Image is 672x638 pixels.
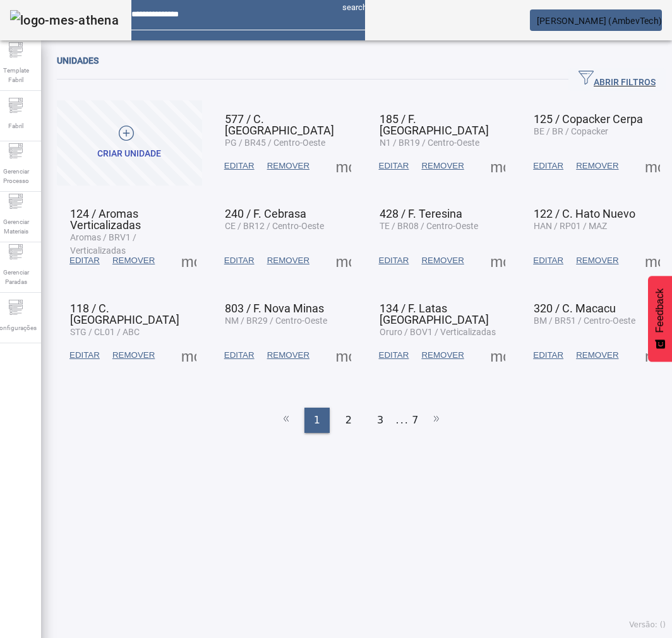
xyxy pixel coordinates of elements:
[57,56,99,66] span: Unidades
[106,249,161,272] button: REMOVER
[629,620,666,629] span: Versão: ()
[415,155,470,177] button: REMOVER
[380,302,489,326] span: 134 / F. Latas [GEOGRAPHIC_DATA]
[648,276,672,362] button: Feedback - Mostrar pesquisa
[267,160,309,172] span: REMOVER
[261,155,316,177] button: REMOVER
[69,254,100,267] span: EDITAR
[533,160,563,172] span: EDITAR
[70,207,141,232] span: 124 / Aromas Verticalizadas
[224,349,255,362] span: EDITAR
[373,344,416,367] button: EDITAR
[654,288,666,333] span: Feedback
[177,344,200,367] button: Mais
[527,155,570,177] button: EDITAR
[261,344,316,367] button: REMOVER
[534,316,635,326] span: BM / BR51 / Centro-Oeste
[224,254,255,267] span: EDITAR
[576,160,618,172] span: REMOVER
[225,221,324,231] span: CE / BR12 / Centro-Oeste
[570,344,625,367] button: REMOVER
[534,126,608,136] span: BE / BR / Copacker
[373,155,416,177] button: EDITAR
[537,16,662,26] span: [PERSON_NAME] (AmbevTech)
[534,302,616,315] span: 320 / C. Macacu
[70,302,179,326] span: 118 / C. [GEOGRAPHIC_DATA]
[63,249,106,272] button: EDITAR
[177,249,200,272] button: Mais
[380,221,478,231] span: TE / BR08 / Centro-Oeste
[570,155,625,177] button: REMOVER
[57,100,202,186] button: Criar unidade
[570,249,625,272] button: REMOVER
[225,302,324,315] span: 803 / F. Nova Minas
[267,349,309,362] span: REMOVER
[421,254,464,267] span: REMOVER
[379,160,409,172] span: EDITAR
[10,10,119,30] img: logo-mes-athena
[377,413,383,428] span: 3
[218,155,261,177] button: EDITAR
[112,349,155,362] span: REMOVER
[534,207,635,220] span: 122 / C. Hato Nuevo
[267,254,309,267] span: REMOVER
[641,249,664,272] button: Mais
[379,254,409,267] span: EDITAR
[4,117,27,134] span: Fabril
[415,344,470,367] button: REMOVER
[112,254,155,267] span: REMOVER
[332,249,355,272] button: Mais
[641,344,664,367] button: Mais
[218,249,261,272] button: EDITAR
[421,160,464,172] span: REMOVER
[225,112,334,137] span: 577 / C. [GEOGRAPHIC_DATA]
[421,349,464,362] span: REMOVER
[527,344,570,367] button: EDITAR
[379,349,409,362] span: EDITAR
[332,155,355,177] button: Mais
[225,207,306,220] span: 240 / F. Cebrasa
[396,408,409,433] li: ...
[534,221,607,231] span: HAN / RP01 / MAZ
[373,249,416,272] button: EDITAR
[527,249,570,272] button: EDITAR
[533,254,563,267] span: EDITAR
[63,344,106,367] button: EDITAR
[533,349,563,362] span: EDITAR
[380,207,462,220] span: 428 / F. Teresina
[345,413,352,428] span: 2
[97,148,161,160] div: Criar unidade
[69,349,100,362] span: EDITAR
[380,112,489,137] span: 185 / F. [GEOGRAPHIC_DATA]
[641,155,664,177] button: Mais
[579,70,656,89] span: ABRIR FILTROS
[534,112,643,126] span: 125 / Copacker Cerpa
[106,344,161,367] button: REMOVER
[568,68,666,91] button: ABRIR FILTROS
[486,155,509,177] button: Mais
[576,254,618,267] span: REMOVER
[224,160,255,172] span: EDITAR
[225,316,327,326] span: NM / BR29 / Centro-Oeste
[486,344,509,367] button: Mais
[261,249,316,272] button: REMOVER
[576,349,618,362] span: REMOVER
[415,249,470,272] button: REMOVER
[218,344,261,367] button: EDITAR
[486,249,509,272] button: Mais
[412,408,418,433] li: 7
[332,344,355,367] button: Mais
